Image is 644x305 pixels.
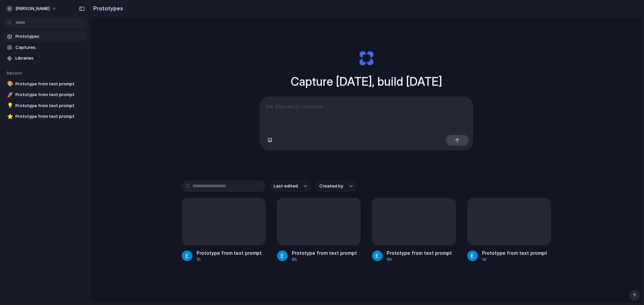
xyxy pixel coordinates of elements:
[291,73,442,90] h1: Capture [DATE], build [DATE]
[3,43,87,53] a: Captures
[91,4,123,12] h2: Prototypes
[15,81,85,87] span: Prototype from text prompt
[15,33,85,40] span: Prototypes
[274,183,298,189] span: Last edited
[15,5,50,12] span: [PERSON_NAME]
[6,91,13,98] button: 🚀
[482,256,547,262] div: 1d
[197,256,262,262] div: 1h
[3,90,87,100] a: 🚀Prototype from text prompt
[277,198,361,262] a: Prototype from text prompt6h
[3,79,87,89] a: 🎨Prototype from text prompt
[292,256,357,262] div: 6h
[6,113,13,120] button: ⭐
[3,3,60,14] button: [PERSON_NAME]
[15,113,85,120] span: Prototype from text prompt
[315,180,357,192] button: Created by
[15,55,85,62] span: Libraries
[7,91,12,99] div: 🚀
[482,249,547,256] div: Prototype from text prompt
[3,53,87,63] a: Libraries
[319,183,343,189] span: Created by
[197,249,262,256] div: Prototype from text prompt
[3,101,87,111] a: 💡Prototype from text prompt
[292,249,357,256] div: Prototype from text prompt
[3,31,87,42] a: Prototypes
[3,111,87,122] a: ⭐Prototype from text prompt
[15,91,85,98] span: Prototype from text prompt
[270,180,311,192] button: Last edited
[7,70,22,76] span: Recent
[7,113,12,121] div: ⭐
[15,44,85,51] span: Captures
[387,256,452,262] div: 6h
[372,198,456,262] a: Prototype from text prompt6h
[6,81,13,87] button: 🎨
[15,102,85,109] span: Prototype from text prompt
[182,198,266,262] a: Prototype from text prompt1h
[467,198,551,262] a: Prototype from text prompt1d
[7,102,12,109] div: 💡
[7,80,12,88] div: 🎨
[387,249,452,256] div: Prototype from text prompt
[6,102,13,109] button: 💡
